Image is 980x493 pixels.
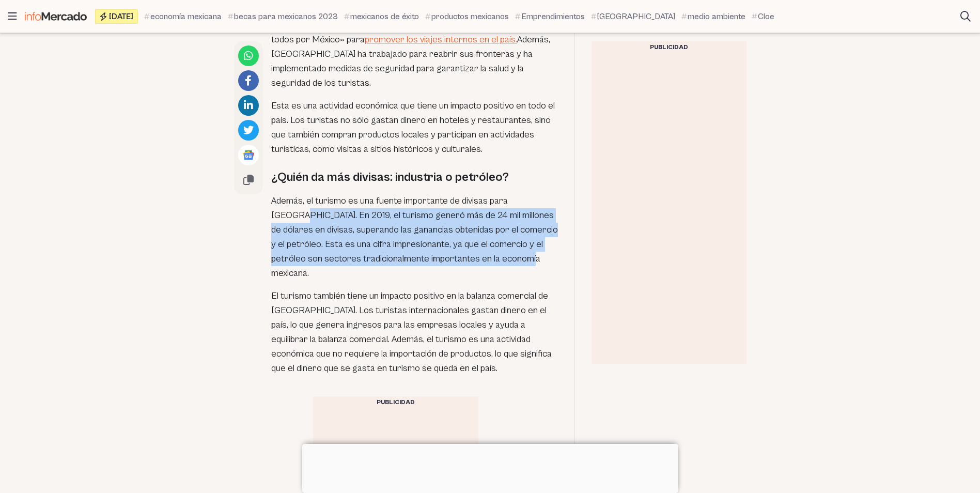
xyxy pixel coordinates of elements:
[25,12,87,21] img: Infomercado México logo
[515,10,585,23] a: Emprendimientos
[591,10,675,23] a: [GEOGRAPHIC_DATA]
[597,10,675,23] span: [GEOGRAPHIC_DATA]
[242,149,255,161] img: Google News logo
[271,289,558,376] p: El turismo también tiene un impacto positivo en la balanza comercial de [GEOGRAPHIC_DATA]. Los tu...
[521,10,585,23] span: Emprendimientos
[592,54,746,364] iframe: Advertisement
[758,10,774,23] span: Cloe
[350,10,419,23] span: mexicanos de éxito
[431,10,509,23] span: productos mexicanos
[688,10,745,23] span: medio ambiente
[144,10,222,23] a: economía mexicana
[344,10,419,23] a: mexicanos de éxito
[313,396,478,409] div: Publicidad
[752,10,774,23] a: Cloe
[271,194,558,281] p: Además, el turismo es una fuente importante de divisas para [GEOGRAPHIC_DATA]. En 2019, el turism...
[228,10,338,23] a: becas para mexicanos 2023
[109,12,133,21] span: [DATE]
[271,99,558,157] p: Esta es una actividad económica que tiene un impacto positivo en todo el país. Los turistas no só...
[302,444,678,490] iframe: Advertisement
[271,4,558,90] p: Sin embargo, la Sectur ha trabajado para reactivar este sector en [GEOGRAPHIC_DATA]. En [DATE], l...
[234,10,338,23] span: becas para mexicanos 2023
[681,10,745,23] a: medio ambiente
[150,10,222,23] span: economía mexicana
[271,169,558,186] h2: ¿Quién da más divisas: industria o petróleo?
[425,10,509,23] a: productos mexicanos
[592,41,746,54] div: Publicidad
[365,34,517,45] a: promover los viajes internos en el país.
